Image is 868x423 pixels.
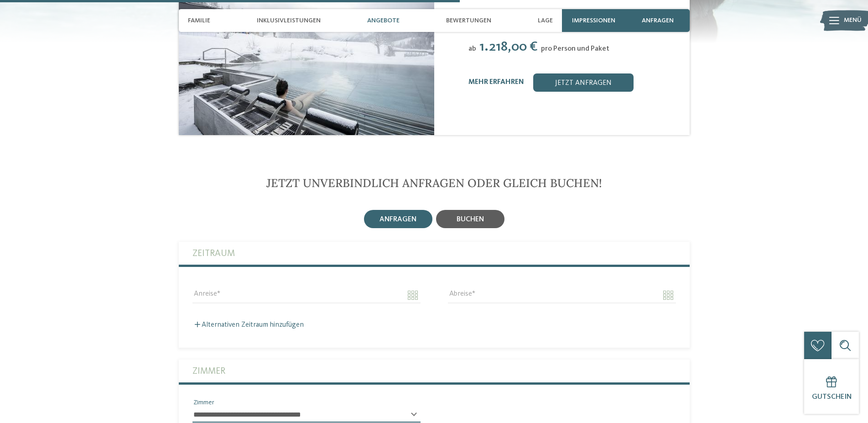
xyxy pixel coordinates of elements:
span: Inklusivleistungen [257,17,321,25]
span: anfragen [642,17,674,25]
span: Lage [538,17,553,25]
span: pro Person und Paket [541,45,609,52]
label: Alternativen Zeitraum hinzufügen [192,321,304,329]
span: 1.218,00 € [479,40,538,54]
span: ab [468,45,476,52]
span: buchen [457,216,484,223]
span: anfragen [379,216,416,223]
span: Gutschein [812,393,852,401]
span: Impressionen [572,17,615,25]
span: Jetzt unverbindlich anfragen oder gleich buchen! [266,176,602,190]
span: Angebote [367,17,400,25]
label: Zeitraum [192,242,676,265]
label: Zimmer [192,360,676,382]
a: mehr erfahren [468,78,524,86]
a: jetzt anfragen [533,73,634,92]
span: Bewertungen [446,17,491,25]
span: Familie [188,17,210,25]
a: Gutschein [804,359,859,414]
